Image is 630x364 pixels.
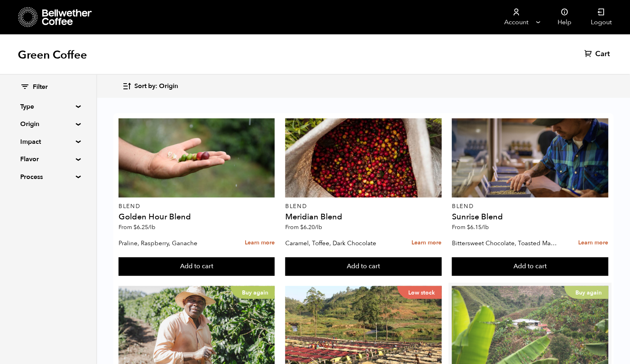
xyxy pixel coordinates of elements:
[412,234,442,252] a: Learn more
[20,137,76,147] summary: Impact
[119,257,275,276] button: Add to cart
[300,223,322,231] bdi: 6.20
[20,154,76,164] summary: Flavor
[564,286,609,299] p: Buy again
[119,223,155,231] span: From
[285,237,392,249] p: Caramel, Toffee, Dark Chocolate
[315,223,322,231] span: /lb
[596,49,610,59] span: Cart
[119,237,225,249] p: Praline, Raspberry, Ganache
[119,204,275,209] p: Blend
[300,223,303,231] span: $
[20,102,76,112] summary: Type
[33,83,48,92] span: Filter
[579,234,609,252] a: Learn more
[285,204,441,209] p: Blend
[20,172,76,182] summary: Process
[452,223,489,231] span: From
[467,223,470,231] span: $
[134,82,178,91] span: Sort by: Origin
[122,77,178,96] button: Sort by: Origin
[285,257,441,276] button: Add to cart
[285,213,441,221] h4: Meridian Blend
[397,286,442,299] p: Low stock
[134,223,155,231] bdi: 6.25
[467,223,489,231] bdi: 6.15
[231,286,275,299] p: Buy again
[452,204,608,209] p: Blend
[482,223,489,231] span: /lb
[20,119,76,129] summary: Origin
[134,223,137,231] span: $
[148,223,155,231] span: /lb
[452,213,608,221] h4: Sunrise Blend
[285,223,322,231] span: From
[245,234,275,252] a: Learn more
[452,237,558,249] p: Bittersweet Chocolate, Toasted Marshmallow, Candied Orange, Praline
[585,49,612,59] a: Cart
[452,257,608,276] button: Add to cart
[119,213,275,221] h4: Golden Hour Blend
[18,48,87,62] h1: Green Coffee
